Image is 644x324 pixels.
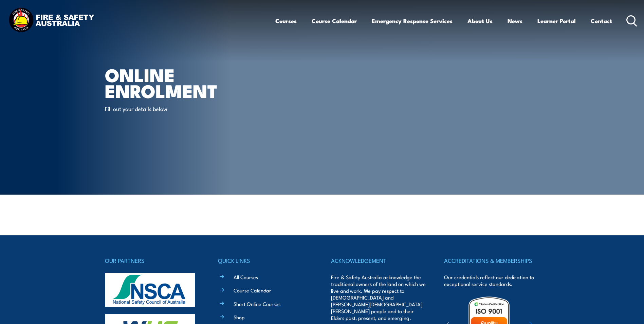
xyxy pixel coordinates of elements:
[105,67,273,98] h1: Online Enrolment
[537,12,576,30] a: Learner Portal
[444,274,539,287] p: Our credentials reflect our dedication to exceptional service standards.
[331,274,426,321] p: Fire & Safety Australia acknowledge the traditional owners of the land on which we live and work....
[508,12,522,30] a: News
[467,12,493,30] a: About Us
[234,313,245,321] a: Shop
[591,12,612,30] a: Contact
[234,273,258,281] a: All Courses
[234,287,271,294] a: Course Calendar
[372,12,453,30] a: Emergency Response Services
[444,256,539,265] h4: ACCREDITATIONS & MEMBERSHIPS
[275,12,297,30] a: Courses
[105,256,200,265] h4: OUR PARTNERS
[312,12,357,30] a: Course Calendar
[331,256,426,265] h4: ACKNOWLEDGEMENT
[105,273,195,307] img: nsca-logo-footer
[105,105,229,112] p: Fill out your details below
[234,300,280,307] a: Short Online Courses
[218,256,313,265] h4: QUICK LINKS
